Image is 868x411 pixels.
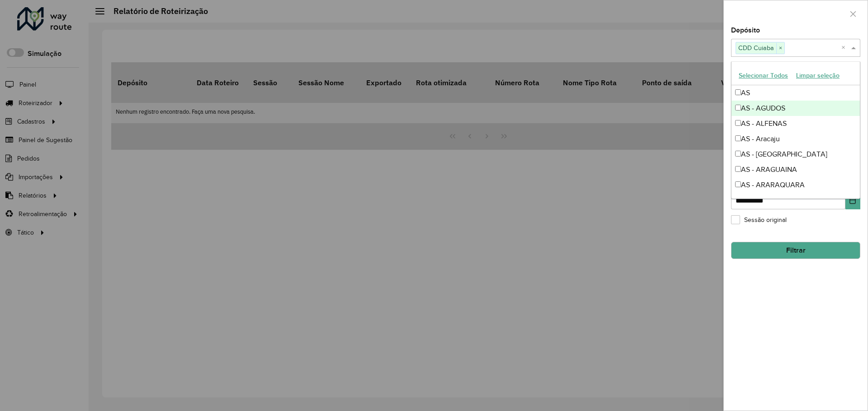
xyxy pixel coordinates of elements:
[792,69,844,83] button: Limpar seleção
[841,42,849,53] span: Clear all
[731,177,860,193] div: AS - ARARAQUARA
[731,242,860,259] button: Filtrar
[731,147,860,162] div: AS - [GEOGRAPHIC_DATA]
[776,43,784,54] span: ×
[731,101,860,116] div: AS - AGUDOS
[731,131,860,147] div: AS - Aracaju
[845,191,860,209] button: Choose Date
[731,193,860,208] div: AS - AS Minas
[731,61,860,199] ng-dropdown-panel: Options list
[731,215,787,225] label: Sessão original
[735,69,792,83] button: Selecionar Todos
[736,42,776,53] span: CDD Cuiaba
[731,162,860,177] div: AS - ARAGUAINA
[731,25,760,36] label: Depósito
[731,85,860,101] div: AS
[731,116,860,131] div: AS - ALFENAS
